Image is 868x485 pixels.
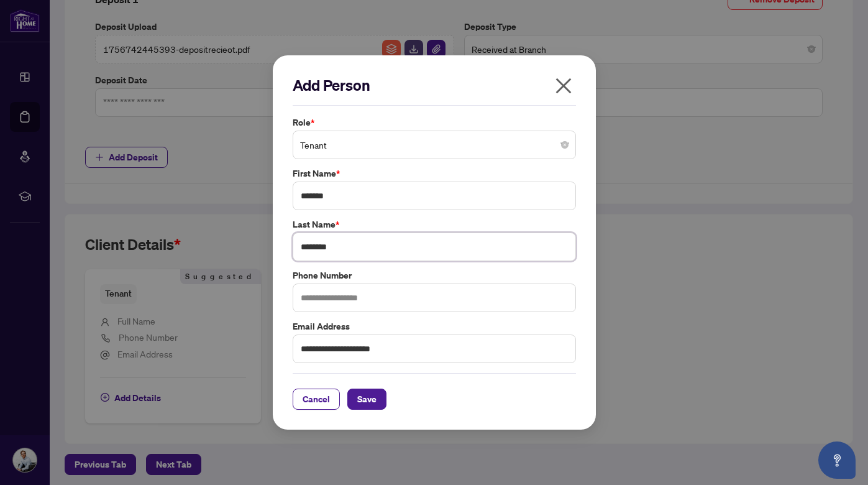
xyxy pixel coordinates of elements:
button: Open asap [818,441,856,479]
label: First Name [293,167,576,180]
h2: Add Person [293,75,576,95]
button: Save [347,389,386,410]
span: Save [357,389,377,409]
label: Role [293,116,576,129]
span: close [554,76,573,96]
button: Cancel [293,389,340,410]
span: close-circle [561,141,569,149]
label: Last Name [293,218,576,231]
label: Email Address [293,320,576,333]
label: Phone Number [293,269,576,282]
span: Tenant [300,133,569,157]
span: Cancel [303,389,330,409]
